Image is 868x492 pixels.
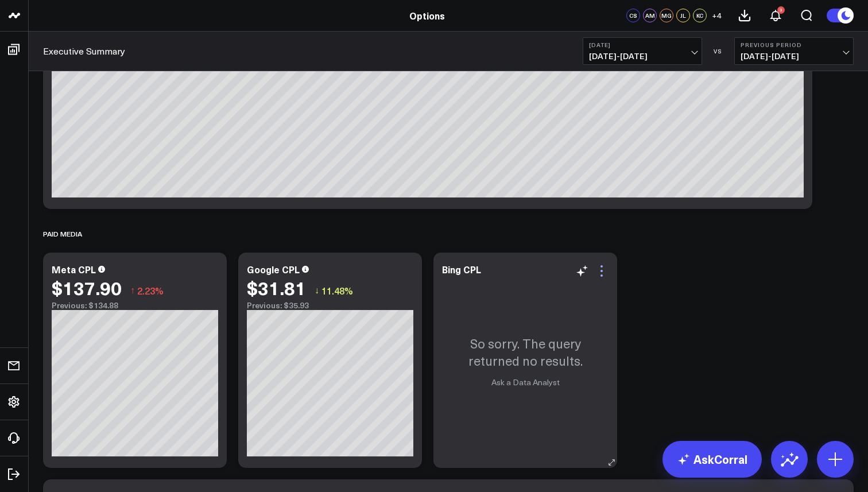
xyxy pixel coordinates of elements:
div: VS [708,48,728,55]
div: Meta CPL [52,263,96,276]
div: Google CPL [247,263,300,276]
a: AskCorral [662,441,762,478]
p: So sorry. The query returned no results. [445,335,606,369]
div: CS [626,9,640,22]
div: JL [676,9,690,22]
a: Executive Summary [43,45,125,57]
a: Options [409,9,445,22]
span: ↓ [315,283,319,298]
div: AM [643,9,657,22]
div: Previous: $134.88 [52,301,218,310]
span: + 4 [712,11,722,20]
a: Ask a Data Analyst [491,377,560,388]
div: Previous: $35.93 [247,301,413,310]
div: $137.90 [52,277,122,298]
div: $31.81 [247,277,306,298]
div: Bing CPL [442,263,481,276]
button: [DATE][DATE]-[DATE] [583,37,702,65]
span: [DATE] - [DATE] [741,52,847,61]
span: ↑ [130,283,135,298]
b: [DATE] [589,41,696,48]
span: [DATE] - [DATE] [589,52,696,61]
div: 3 [777,6,785,14]
button: Previous Period[DATE]-[DATE] [734,37,854,65]
div: KC [693,9,707,22]
div: MG [660,9,673,22]
span: 11.48% [321,284,353,297]
b: Previous Period [741,41,847,48]
button: +4 [710,9,723,22]
div: Paid Media [43,220,82,247]
span: 2.23% [137,284,164,297]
